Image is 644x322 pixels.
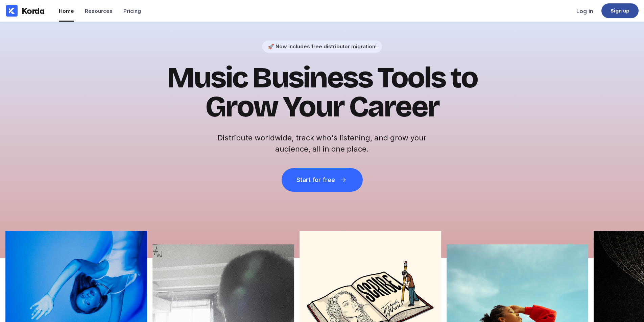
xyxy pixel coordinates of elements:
button: Start for free [282,168,363,192]
div: Log in [576,8,593,15]
div: Resources [85,8,113,14]
div: Pricing [123,8,141,14]
div: Home [59,8,74,14]
h1: Music Business Tools to Grow Your Career [157,63,488,122]
h2: Distribute worldwide, track who's listening, and grow your audience, all in one place. [214,132,430,155]
div: 🚀 Now includes free distributor migration! [268,43,377,50]
div: Start for free [296,177,335,183]
div: Korda [22,6,45,16]
div: Sign up [611,7,630,14]
a: Sign up [601,3,639,18]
